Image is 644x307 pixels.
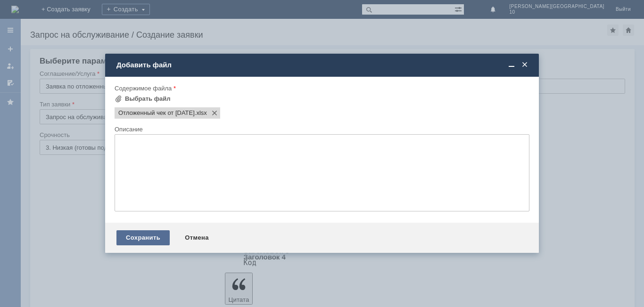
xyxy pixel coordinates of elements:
div: Выбрать файл [125,95,171,103]
div: Описание [115,126,528,132]
div: Добавить файл [116,61,529,69]
span: Закрыть [520,61,529,69]
div: просьба удалить. [4,4,138,11]
div: Содержимое файла [115,85,528,91]
span: Отложенный чек от 10.10.2025 г..xlsx [118,109,195,117]
span: Отложенный чек от 10.10.2025 г..xlsx [195,109,207,117]
span: Свернуть (Ctrl + M) [507,61,516,69]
